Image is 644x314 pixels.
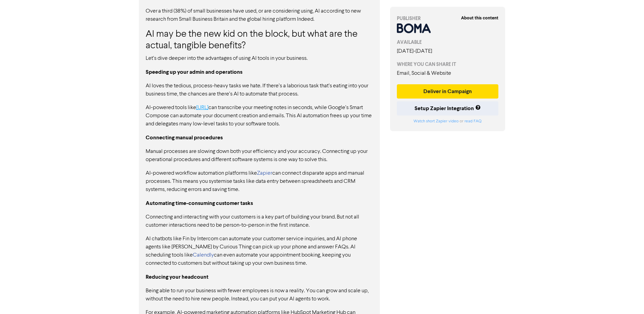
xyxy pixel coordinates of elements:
[397,101,499,116] button: Setup Zapier Integration
[196,105,208,110] a: [URL]
[146,274,208,280] strong: Reducing your headcount
[146,29,373,52] h3: AI may be the new kid on the block, but what are the actual, tangible benefits?
[146,7,373,23] p: Over a third (38%) of small businesses have used, or are considering using, AI according to new r...
[146,69,242,75] strong: Speeding up your admin and operations
[146,147,373,164] p: Manual processes are slowing down both your efficiency and your accuracy. Connecting up your oper...
[193,252,214,258] a: Calendly
[397,69,499,77] div: Email, Social & Website
[397,47,499,55] div: [DATE] - [DATE]
[146,287,373,303] p: Being able to run your business with fewer employees is now a reality. You can grow and scale up,...
[146,213,373,229] p: Connecting and interacting with your customers is a key part of building your brand. But not all ...
[397,15,499,22] div: PUBLISHER
[397,61,499,68] div: WHERE YOU CAN SHARE IT
[559,241,644,314] iframe: Chat Widget
[257,171,272,176] a: Zapier
[146,235,373,267] p: AI chatbots like Fin by Intercom can automate your customer service inquiries, and AI phone agent...
[397,84,499,99] button: Deliver in Campaign
[146,200,253,207] strong: Automating time-consuming customer tasks
[397,39,499,46] div: AVAILABLE
[146,82,373,98] p: AI loves the tedious, process-heavy tasks we hate. If there’s a laborious task that’s eating into...
[464,119,481,123] a: read FAQ
[397,118,499,124] div: or
[146,54,373,63] p: Let’s dive deeper into the advantages of using AI tools in your business.
[146,104,373,128] p: AI-powered tools like can transcribe your meeting notes in seconds, while Google’s Smart Compose ...
[413,119,459,123] a: Watch short Zapier video
[146,134,223,141] strong: Connecting manual procedures
[146,169,373,194] p: AI-powered workflow automation platforms like can connect disparate apps and manual processes. Th...
[461,15,498,21] strong: About this content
